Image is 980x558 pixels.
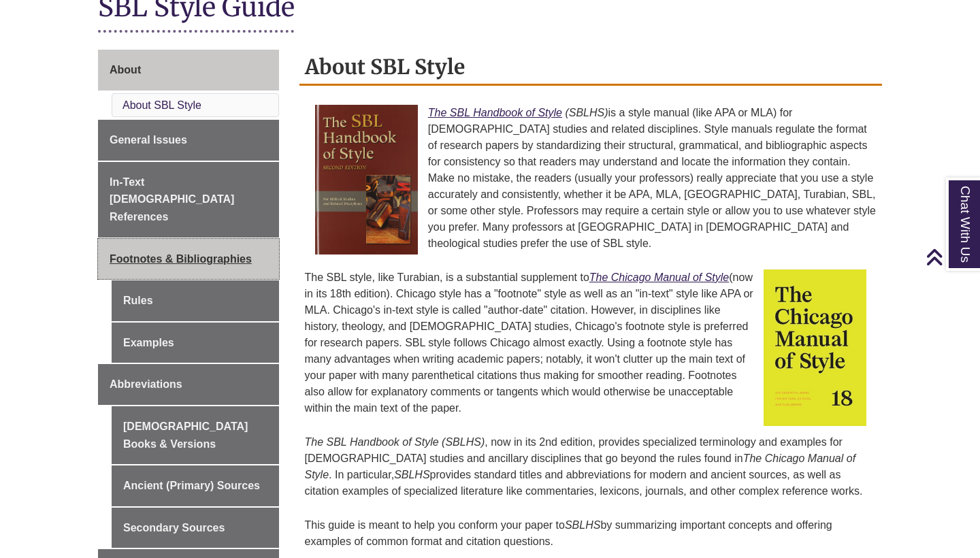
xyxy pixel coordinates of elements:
[98,50,279,91] a: About
[98,120,279,161] a: General Issues
[589,272,729,283] a: The Chicago Manual of Style
[122,99,201,111] a: About SBL Style
[305,512,877,555] p: This guide is meant to help you conform your paper to by summarizing important concepts and offer...
[112,406,279,464] a: [DEMOGRAPHIC_DATA] Books & Versions
[394,469,429,480] em: SBLHS
[98,364,279,405] a: Abbreviations
[565,519,600,531] em: SBLHS
[428,107,562,118] a: The SBL Handbook of Style
[112,465,279,506] a: Ancient (Primary) Sources
[112,323,279,363] a: Examples
[305,99,877,257] p: is a style manual (like APA or MLA) for [DEMOGRAPHIC_DATA] studies and related disciplines. Style...
[110,64,141,76] span: About
[110,253,252,265] span: Footnotes & Bibliographies
[565,107,608,118] em: (SBLHS)
[112,280,279,321] a: Rules
[926,248,977,266] a: Back to Top
[110,134,187,146] span: General Issues
[110,176,234,223] span: In-Text [DEMOGRAPHIC_DATA] References
[299,50,883,86] h2: About SBL Style
[305,429,877,505] p: , now in its 2nd edition, provides specialized terminology and examples for [DEMOGRAPHIC_DATA] st...
[98,239,279,280] a: Footnotes & Bibliographies
[98,162,279,237] a: In-Text [DEMOGRAPHIC_DATA] References
[112,508,279,548] a: Secondary Sources
[110,378,182,390] span: Abbreviations
[305,264,877,422] p: The SBL style, like Turabian, is a substantial supplement to (now in its 18th edition). Chicago s...
[305,436,485,448] em: The SBL Handbook of Style (SBLHS)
